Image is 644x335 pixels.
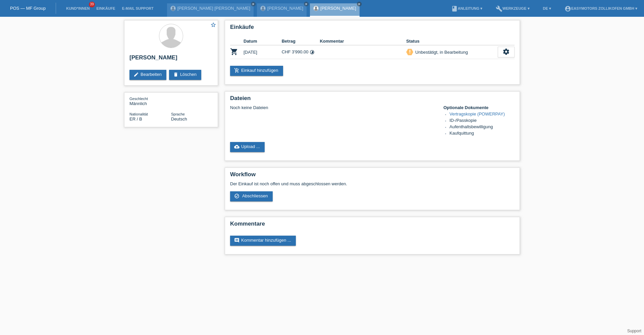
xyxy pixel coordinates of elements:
i: add_shopping_cart [234,68,239,73]
a: add_shopping_cartEinkauf hinzufügen [230,66,283,76]
a: deleteLöschen [169,70,201,80]
li: Kaufquittung [449,131,515,137]
p: Der Einkauf ist noch offen und muss abgeschlossen werden. [230,181,515,186]
a: E-Mail Support [119,6,157,10]
i: close [358,2,361,6]
i: close [305,2,308,6]
i: settings [502,48,510,55]
i: star_border [210,22,216,28]
a: star_border [210,22,216,29]
h2: Kommentare [230,221,515,231]
a: [PERSON_NAME] [PERSON_NAME] [177,6,250,11]
a: DE ▾ [540,6,554,10]
a: close [251,2,256,6]
span: Sprache [171,112,185,116]
span: Abschliessen [242,193,268,198]
a: Einkäufe [93,6,118,10]
a: [PERSON_NAME] [320,6,356,11]
td: [DATE] [244,45,282,59]
i: delete [173,72,178,77]
a: [PERSON_NAME] [267,6,303,11]
i: priority_high [408,49,412,54]
a: POS — MF Group [10,6,46,11]
i: book [451,5,458,12]
i: close [252,2,255,6]
i: cloud_upload [234,144,239,149]
h4: Optionale Dokumente [443,105,515,110]
td: CHF 3'990.00 [282,45,320,59]
a: buildWerkzeuge ▾ [492,6,533,10]
i: build [496,5,502,12]
a: Kund*innen [63,6,93,10]
h2: [PERSON_NAME] [129,54,213,64]
a: bookAnleitung ▾ [448,6,486,10]
span: 39 [89,2,95,7]
h2: Workflow [230,171,515,181]
span: Deutsch [171,116,187,122]
i: Fixe Raten (48 Raten) [310,50,315,55]
a: account_circleEasymotors Zollikofen GmbH ▾ [561,6,641,10]
a: Vertragskopie (POWERPAY) [449,111,505,116]
li: ID-/Passkopie [449,118,515,124]
th: Datum [244,37,282,45]
a: Support [627,329,641,333]
i: comment [234,238,239,243]
th: Status [406,37,498,45]
li: Aufenthaltsbewilligung [449,124,515,131]
a: cloud_uploadUpload ... [230,142,265,152]
span: Nationalität [129,112,148,116]
span: Eritrea / B / 20.06.2014 [129,116,142,122]
span: Geschlecht [129,97,148,101]
a: editBearbeiten [129,70,166,80]
div: Noch keine Dateien [230,105,435,110]
a: commentKommentar hinzufügen ... [230,236,296,246]
div: Unbestätigt, in Bearbeitung [413,49,468,56]
th: Betrag [282,37,320,45]
a: check_circle_outline Abschliessen [230,191,273,201]
a: close [304,2,309,6]
th: Kommentar [320,37,406,45]
div: Männlich [129,96,171,106]
h2: Einkäufe [230,24,515,34]
i: POSP00028456 [230,48,238,56]
i: account_circle [565,5,571,12]
i: edit [133,72,139,77]
a: close [357,2,362,6]
i: check_circle_outline [234,193,239,199]
h2: Dateien [230,95,515,105]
